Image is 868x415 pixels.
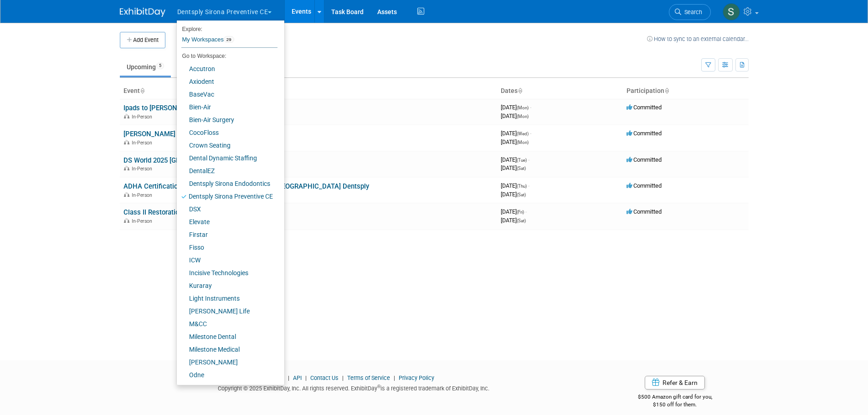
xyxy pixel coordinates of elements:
[340,374,346,381] span: |
[525,208,527,215] span: -
[177,279,277,292] a: Kuraray
[120,32,165,48] button: Add Event
[123,104,223,112] a: Ipads to [PERSON_NAME] House
[530,130,531,137] span: -
[501,156,529,163] span: [DATE]
[156,62,164,69] span: 5
[132,218,155,224] span: In-Person
[177,75,277,88] a: Axiodent
[123,182,369,190] a: ADHA Certification Course [GEOGRAPHIC_DATA], [GEOGRAPHIC_DATA] Dentsply
[177,152,277,164] a: Dental Dynamic Staffing
[177,254,277,266] a: ICW
[517,140,529,145] span: (Mon)
[627,130,662,137] span: Committed
[530,104,531,111] span: -
[132,140,155,146] span: In-Person
[310,374,339,381] a: Contact Us
[517,210,524,215] span: (Fri)
[120,8,165,17] img: ExhibitDay
[177,177,277,190] a: Dentsply Sirona Endodontics
[177,318,277,330] a: M&CC
[132,192,155,198] span: In-Person
[517,192,526,197] span: (Sat)
[124,140,129,144] img: In-Person Event
[501,191,526,198] span: [DATE]
[123,130,282,138] a: [PERSON_NAME] Models to [PERSON_NAME] House
[177,356,277,369] a: [PERSON_NAME]
[501,138,529,145] span: [DATE]
[177,88,277,101] a: BaseVac
[627,182,662,189] span: Committed
[120,382,588,393] div: Copyright © 2025 ExhibitDay, Inc. All rights reserved. ExhibitDay is a registered trademark of Ex...
[132,114,155,120] span: In-Person
[177,190,277,203] a: Dentsply Sirona Preventive CE
[399,374,434,381] a: Privacy Policy
[286,374,292,381] span: |
[140,87,144,94] a: Sort by Event Name
[647,36,749,42] a: How to sync to an external calendar...
[132,166,155,172] span: In-Person
[645,376,705,389] a: Refer & Earn
[177,101,277,113] a: Bien-Air
[177,62,277,75] a: Accutron
[517,114,529,119] span: (Mon)
[124,218,129,223] img: In-Person Event
[681,9,702,15] span: Search
[497,83,623,99] th: Dates
[501,113,529,119] span: [DATE]
[177,266,277,279] a: Incisive Technologies
[303,374,309,381] span: |
[124,192,129,197] img: In-Person Event
[177,241,277,254] a: Fisso
[123,156,263,164] a: DS World 2025 [GEOGRAPHIC_DATA] Dentsply
[517,184,527,189] span: (Thu)
[177,113,277,126] a: Bien-Air Surgery
[664,87,669,94] a: Sort by Participation Type
[627,104,662,111] span: Committed
[528,182,529,189] span: -
[377,384,380,389] sup: ®
[501,217,526,224] span: [DATE]
[177,139,277,152] a: Crown Seating
[518,87,522,94] a: Sort by Start Date
[501,164,526,171] span: [DATE]
[224,36,234,43] span: 29
[501,182,529,189] span: [DATE]
[601,401,749,409] div: $150 off for them.
[177,126,277,139] a: CocoFloss
[177,164,277,177] a: DentalEZ
[501,130,531,137] span: [DATE]
[623,83,749,99] th: Participation
[501,208,527,215] span: [DATE]
[177,343,277,356] a: Milestone Medical
[177,203,277,215] a: DSX
[517,218,526,223] span: (Sat)
[528,156,529,163] span: -
[501,104,531,111] span: [DATE]
[391,374,397,381] span: |
[173,58,210,76] a: Past93
[601,387,749,408] div: $500 Amazon gift card for you,
[120,83,497,99] th: Event
[177,292,277,305] a: Light Instruments
[177,24,277,32] li: Explore:
[627,156,662,163] span: Committed
[669,4,711,20] a: Search
[124,166,129,170] img: In-Person Event
[120,58,171,76] a: Upcoming5
[177,50,277,62] li: Go to Workspace:
[517,166,526,171] span: (Sat)
[123,208,215,216] a: Class II Restorations Dentsply
[517,158,527,163] span: (Tue)
[723,3,740,20] img: Samantha Meyers
[177,228,277,241] a: Firstar
[177,215,277,228] a: Elevate
[627,208,662,215] span: Committed
[177,305,277,318] a: [PERSON_NAME] Life
[293,374,302,381] a: API
[177,330,277,343] a: Milestone Dental
[517,105,529,110] span: (Mon)
[181,32,277,47] a: My Workspaces29
[347,374,390,381] a: Terms of Service
[177,381,277,394] a: [PERSON_NAME]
